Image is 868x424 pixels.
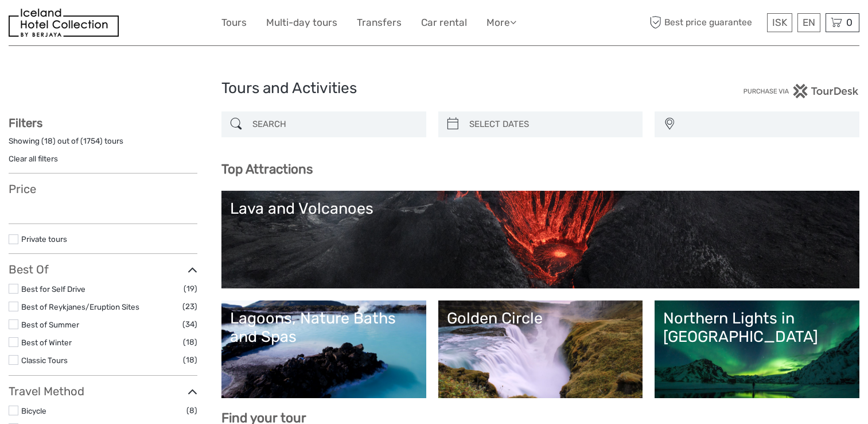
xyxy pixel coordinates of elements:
[486,14,516,31] a: More
[772,17,787,28] span: ISK
[21,302,139,311] a: Best of Reykjanes/Eruption Sites
[221,79,647,98] h1: Tours and Activities
[844,17,854,28] span: 0
[421,14,467,31] a: Car rental
[21,406,46,415] a: Bicycle
[9,136,197,153] div: Showing ( ) out of ( ) tours
[221,161,313,177] b: Top Attractions
[9,116,42,130] strong: Filters
[465,114,637,134] input: SELECT DATES
[182,300,197,313] span: (23)
[230,199,851,218] div: Lava and Volcanoes
[184,282,197,295] span: (19)
[248,114,421,134] input: SEARCH
[182,318,197,331] span: (34)
[743,84,859,98] img: PurchaseViaTourDesk.png
[663,309,851,346] div: Northern Lights in [GEOGRAPHIC_DATA]
[663,309,851,390] a: Northern Lights in [GEOGRAPHIC_DATA]
[44,136,53,147] label: 18
[221,14,247,31] a: Tours
[186,404,197,417] span: (8)
[183,336,197,349] span: (18)
[83,136,100,147] label: 1754
[21,338,72,347] a: Best of Winter
[230,309,418,346] div: Lagoons, Nature Baths and Spas
[21,356,68,365] a: Classic Tours
[9,384,197,398] h3: Travel Method
[21,284,85,294] a: Best for Self Drive
[357,14,402,31] a: Transfers
[230,199,851,280] a: Lava and Volcanoes
[797,13,820,32] div: EN
[9,263,197,276] h3: Best Of
[447,309,635,390] a: Golden Circle
[9,9,119,37] img: 481-8f989b07-3259-4bb0-90ed-3da368179bdc_logo_small.jpg
[21,320,79,329] a: Best of Summer
[447,309,635,327] div: Golden Circle
[647,13,764,32] span: Best price guarantee
[21,234,67,244] a: Private tours
[9,154,58,163] a: Clear all filters
[230,309,418,390] a: Lagoons, Nature Baths and Spas
[183,353,197,367] span: (18)
[9,182,197,196] h3: Price
[266,14,337,31] a: Multi-day tours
